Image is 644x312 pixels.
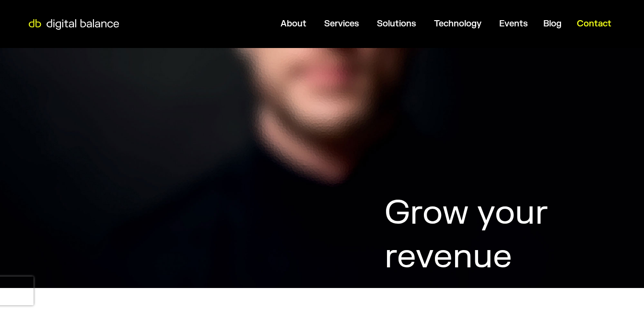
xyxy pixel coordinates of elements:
a: Events [499,18,528,29]
a: Solutions [377,18,416,29]
h1: Grow your revenue [385,191,634,278]
a: Technology [434,18,481,29]
a: About [281,18,306,29]
nav: Menu [125,14,619,33]
a: Contact [577,18,611,29]
a: Blog [543,18,562,29]
div: Menu Toggle [125,14,619,33]
img: Digital Balance logo [24,19,124,30]
a: Services [324,18,359,29]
